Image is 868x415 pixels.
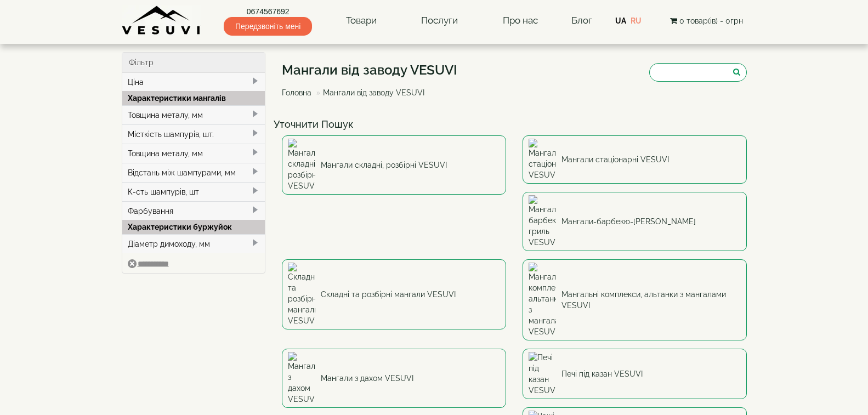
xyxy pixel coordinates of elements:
[523,259,747,340] a: Мангальні комплекси, альтанки з мангалами VESUVI Мангальні комплекси, альтанки з мангалами VESUVI
[122,73,265,92] div: Ціна
[679,16,743,25] span: 0 товар(ів) - 0грн
[615,16,626,25] a: UA
[571,15,592,26] a: Блог
[122,124,265,144] div: Місткість шампурів, шт.
[122,220,265,234] div: Характеристики буржуйок
[122,234,265,253] div: Діаметр димоходу, мм
[282,88,311,97] a: Головна
[122,144,265,163] div: Товщина металу, мм
[122,5,201,36] img: Завод VESUVI
[288,352,315,405] img: Мангали з дахом VESUVI
[282,349,506,408] a: Мангали з дахом VESUVI Мангали з дахом VESUVI
[224,17,312,36] span: Передзвоніть мені
[288,139,315,191] img: Мангали складні, розбірні VESUVI
[122,201,265,220] div: Фарбування
[122,105,265,124] div: Товщина металу, мм
[523,192,747,251] a: Мангали-барбекю-гриль VESUVI Мангали-барбекю-[PERSON_NAME]
[667,15,746,27] button: 0 товар(ів) - 0грн
[523,349,747,399] a: Печі під казан VESUVI Печі під казан VESUVI
[523,135,747,184] a: Мангали стаціонарні VESUVI Мангали стаціонарні VESUVI
[282,259,506,329] a: Складні та розбірні мангали VESUVI Складні та розбірні мангали VESUVI
[122,182,265,201] div: К-сть шампурів, шт
[122,53,265,73] div: Фільтр
[492,8,549,33] a: Про нас
[224,6,312,17] a: 0674567692
[631,16,642,25] a: RU
[288,263,315,326] img: Складні та розбірні мангали VESUVI
[314,87,424,98] li: Мангали від заводу VESUVI
[529,139,556,180] img: Мангали стаціонарні VESUVI
[274,119,755,130] h4: Уточнити Пошук
[282,63,457,77] h1: Мангали від заводу VESUVI
[122,163,265,182] div: Відстань між шампурами, мм
[529,195,556,248] img: Мангали-барбекю-гриль VESUVI
[282,135,506,195] a: Мангали складні, розбірні VESUVI Мангали складні, розбірні VESUVI
[335,8,388,33] a: Товари
[529,352,556,396] img: Печі під казан VESUVI
[122,91,265,105] div: Характеристики мангалів
[529,263,556,337] img: Мангальні комплекси, альтанки з мангалами VESUVI
[410,8,469,33] a: Послуги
